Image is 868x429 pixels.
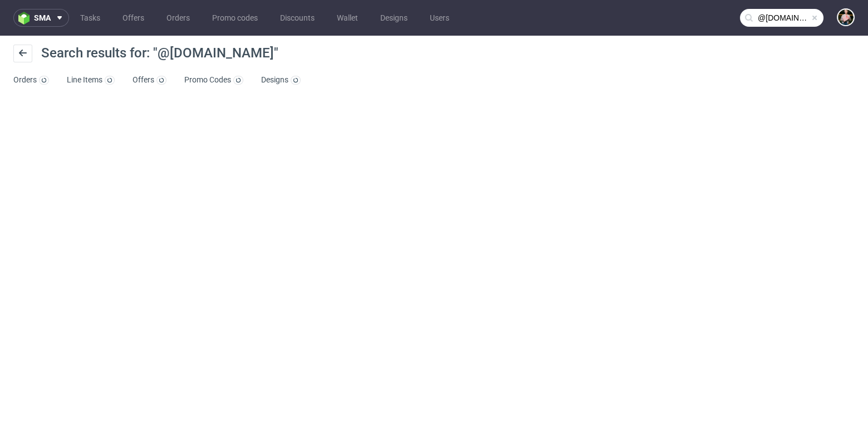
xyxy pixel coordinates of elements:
span: Search results for: "@[DOMAIN_NAME]" [41,45,278,61]
a: Tasks [73,9,107,27]
a: Offers [133,71,166,89]
button: sma [13,9,69,27]
img: Marta Tomaszewska [838,9,854,25]
a: Designs [261,71,301,89]
a: Offers [116,9,151,27]
a: Orders [160,9,197,27]
a: Designs [374,9,414,27]
a: Promo Codes [184,71,243,89]
a: Users [423,9,456,27]
span: sma [34,14,51,22]
a: Orders [13,71,49,89]
a: Wallet [330,9,365,27]
a: Discounts [273,9,321,27]
img: logo [18,12,34,25]
a: Line Items [67,71,115,89]
a: Promo codes [205,9,264,27]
